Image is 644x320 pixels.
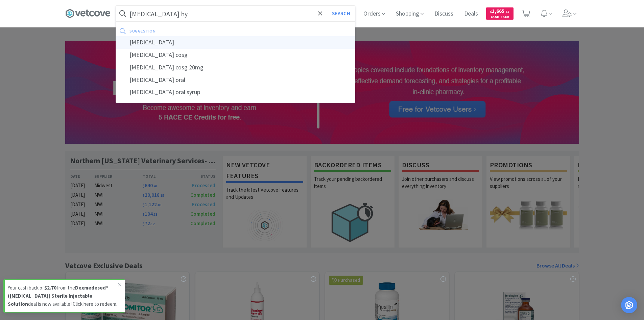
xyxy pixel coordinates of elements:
div: [MEDICAL_DATA] oral [116,74,355,86]
span: . 65 [504,9,509,14]
div: [MEDICAL_DATA] cosg [116,49,355,61]
div: [MEDICAL_DATA] [116,36,355,49]
p: Your cash back of from the deal is now available! Click here to redeem. [8,284,118,308]
span: $ [490,9,492,14]
strong: $2.70 [44,284,56,291]
button: Search [327,6,355,21]
strong: Dexmedesed® ([MEDICAL_DATA]) Sterile Injectable Solution [8,284,109,307]
div: Open Intercom Messenger [621,297,637,313]
span: 1,665 [490,8,509,14]
a: Discuss [432,11,456,17]
div: [MEDICAL_DATA] cosg 20mg [116,61,355,74]
div: [MEDICAL_DATA] oral syrup [116,86,355,99]
a: Deals [461,11,481,17]
a: $1,665.65Cash Back [486,4,514,23]
input: Search by item, sku, manufacturer, ingredient, size... [116,6,355,21]
div: suggestion [129,26,253,36]
span: Cash Back [490,15,509,20]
